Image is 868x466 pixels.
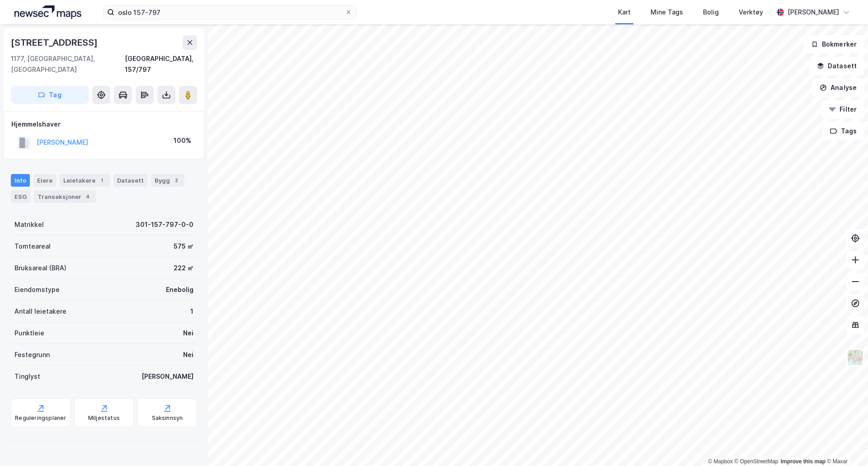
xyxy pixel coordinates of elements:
div: [PERSON_NAME] [788,7,839,18]
div: 1177, [GEOGRAPHIC_DATA], [GEOGRAPHIC_DATA] [11,53,125,75]
div: Festegrunn [14,349,50,360]
button: Tag [11,86,89,104]
div: 222 ㎡ [174,263,193,273]
button: Bokmerker [803,35,864,53]
button: Analyse [812,79,864,97]
div: Hjemmelshaver [11,119,197,130]
div: Mine Tags [651,7,683,18]
div: Reguleringsplaner [15,414,66,422]
div: [PERSON_NAME] [142,371,193,382]
div: 1 [97,176,106,185]
a: OpenStreetMap [735,458,778,465]
img: logo.a4113a55bc3d86da70a041830d287a7e.svg [14,5,81,19]
a: Mapbox [708,458,733,465]
div: 4 [83,192,92,201]
input: Søk på adresse, matrikkel, gårdeiere, leietakere eller personer [114,5,345,19]
div: Bolig [703,7,719,18]
div: Tomteareal [14,241,51,252]
button: Filter [821,100,864,118]
a: Improve this map [781,458,826,465]
div: ESG [11,190,30,203]
div: Antall leietakere [14,306,66,317]
div: Miljøstatus [88,414,120,422]
div: [STREET_ADDRESS] [11,35,99,50]
div: Punktleie [14,328,44,339]
div: Verktøy [739,7,763,18]
div: Eiendomstype [14,284,60,295]
div: 100% [174,135,191,146]
div: Enebolig [166,284,193,295]
div: 1 [190,306,193,317]
div: Bygg [151,174,184,187]
div: Kontrollprogram for chat [823,423,868,466]
div: Info [11,174,30,187]
div: Datasett [113,174,147,187]
div: 301-157-797-0-0 [136,219,193,230]
button: Datasett [809,57,864,75]
div: Tinglyst [14,371,40,382]
button: Tags [822,122,864,140]
div: Transaksjoner [34,190,96,203]
div: Nei [183,349,193,360]
div: Bruksareal (BRA) [14,263,66,273]
div: Leietakere [60,174,110,187]
div: Eiere [33,174,56,187]
div: 2 [172,176,181,185]
img: Z [847,349,864,366]
div: Kart [618,7,631,18]
div: Saksinnsyn [152,414,183,422]
div: 575 ㎡ [174,241,193,252]
iframe: Chat Widget [823,423,868,466]
div: [GEOGRAPHIC_DATA], 157/797 [125,53,197,75]
div: Nei [183,328,193,339]
div: Matrikkel [14,219,44,230]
